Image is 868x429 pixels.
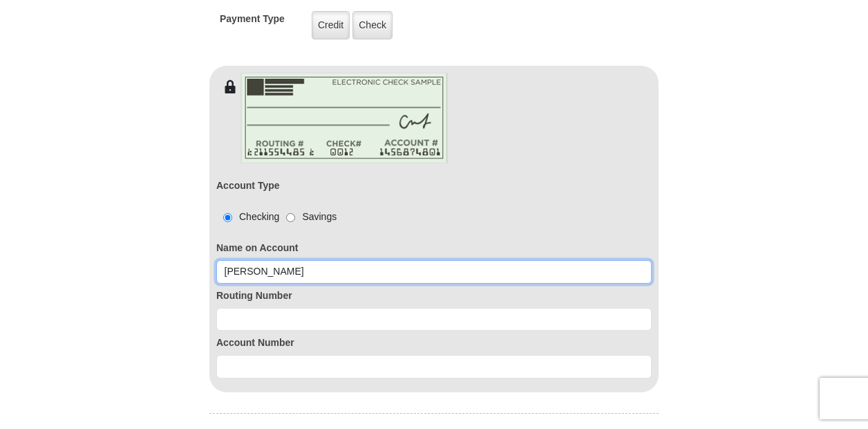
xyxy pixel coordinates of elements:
[216,336,652,350] label: Account Number
[216,210,337,224] div: Checking Savings
[216,179,280,193] label: Account Type
[216,241,652,255] label: Name on Account
[312,11,350,39] label: Credit
[240,73,448,163] img: check-en.png
[220,13,285,32] h5: Payment Type
[352,11,393,39] label: Check
[216,289,652,303] label: Routing Number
